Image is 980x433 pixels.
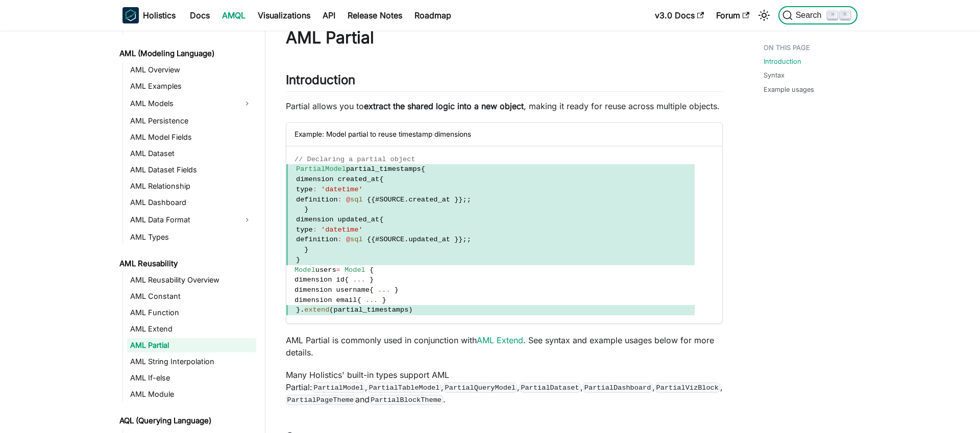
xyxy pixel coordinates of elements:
[295,266,315,274] span: Model
[312,383,365,393] code: PartialModel
[286,123,722,146] div: Example: Model partial to reuse timestamp dimensions
[127,371,256,385] a: AML If-else
[315,266,336,274] span: users
[304,306,329,314] span: extend
[286,395,355,405] code: PartialPageTheme
[764,70,785,80] a: Syntax
[379,216,383,223] span: {
[421,165,425,173] span: {
[313,186,317,193] span: :
[840,10,850,19] kbd: K
[316,7,341,23] a: API
[296,216,379,223] span: dimension updated_at
[300,306,304,314] span: .
[370,276,374,284] span: }
[793,11,828,20] span: Search
[345,266,365,274] span: Model
[379,236,404,243] span: SOURCE
[329,306,333,314] span: (
[295,276,345,284] span: dimension id
[127,273,256,287] a: AML Reusability Overview
[454,236,458,243] span: }
[408,196,450,203] span: created_at
[296,196,338,203] span: definition
[127,95,238,112] a: AML Models
[127,322,256,336] a: AML Extend
[365,296,378,304] span: ...
[367,236,371,243] span: {
[827,10,838,19] kbd: ⌘
[408,306,412,314] span: )
[127,289,256,303] a: AML Constant
[296,306,300,314] span: }
[127,114,256,128] a: AML Persistence
[321,186,363,193] span: 'datetime'
[467,196,471,203] span: ;
[467,236,471,243] span: ;
[756,7,772,23] button: Switch between dark and light mode (currently light mode)
[143,9,176,21] b: Holistics
[346,236,350,243] span: @
[379,175,383,183] span: {
[304,246,308,253] span: }
[127,387,256,401] a: AML Module
[127,163,256,177] a: AML Dataset Fields
[333,306,408,314] span: partial_timestamps
[345,276,349,284] span: {
[444,383,517,393] code: PartialQueryModel
[127,338,256,352] a: AML Partial
[353,276,365,284] span: ...
[286,334,723,359] p: AML Partial is commonly used in conjunction with . See syntax and example usages below for more d...
[370,395,443,405] code: PartialBlockTheme
[764,85,814,94] a: Example usages
[395,286,399,294] span: }
[408,236,450,243] span: updated_at
[404,196,408,203] span: .
[184,7,216,23] a: Docs
[382,296,386,304] span: }
[350,196,362,203] span: sql
[112,31,265,433] nav: Docs sidebar
[295,296,357,304] span: dimension email
[338,236,342,243] span: :
[127,230,256,244] a: AML Types
[116,414,256,428] a: AQL (Querying Language)
[367,383,441,393] code: PartialTableModel
[341,7,408,23] a: Release Notes
[379,196,404,203] span: SOURCE
[296,165,346,173] span: PartialModel
[127,63,256,77] a: AML Overview
[127,130,256,144] a: AML Model Fields
[127,212,238,228] a: AML Data Format
[304,206,308,213] span: }
[295,156,415,163] span: // Declaring a partial object
[296,175,379,183] span: dimension created_at
[462,236,467,243] span: ;
[364,101,524,111] strong: extract the shared logic into a new object
[367,196,371,203] span: {
[710,7,755,23] a: Forum
[375,236,379,243] span: #
[649,7,710,23] a: v3.0 Docs
[462,196,467,203] span: ;
[404,236,408,243] span: .
[764,57,801,66] a: Introduction
[216,7,252,23] a: AMQL
[408,7,457,23] a: Roadmap
[286,369,723,405] p: Many Holistics' built-in types support AML Partial: , , , , , , and .
[346,165,421,173] span: partial_timestamps
[116,257,256,271] a: AML Reusability
[127,195,256,210] a: AML Dashboard
[295,286,370,294] span: dimension username
[371,196,375,203] span: {
[122,7,176,23] a: HolisticsHolistics
[296,236,338,243] span: definition
[458,236,462,243] span: }
[375,196,379,203] span: #
[286,72,723,92] h2: Introduction
[336,266,340,274] span: =
[127,354,256,369] a: AML String Interpolation
[127,79,256,93] a: AML Examples
[370,286,374,294] span: {
[127,146,256,161] a: AML Dataset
